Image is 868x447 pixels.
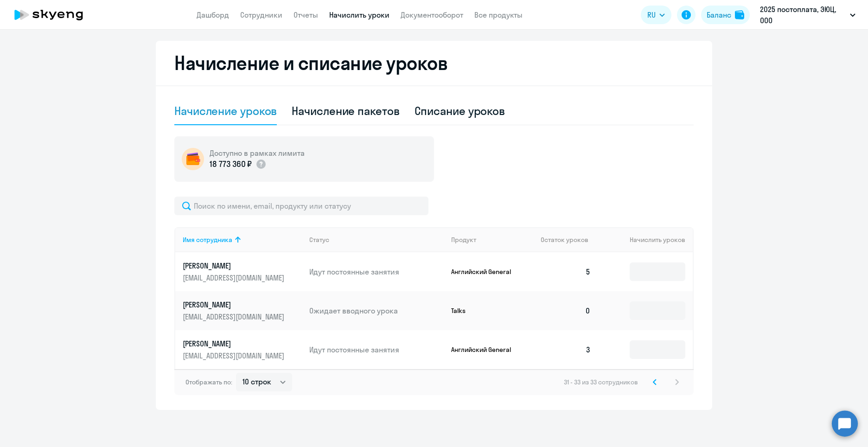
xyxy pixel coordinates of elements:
div: Статус [309,236,444,244]
h5: Доступно в рамках лимита [210,148,305,158]
div: Имя сотрудника [183,236,302,244]
p: Английский General [451,268,521,276]
td: 3 [533,330,598,369]
a: Сотрудники [240,10,282,19]
span: Отображать по: [185,378,232,386]
img: balance [735,10,744,19]
span: RU [647,9,656,20]
a: [PERSON_NAME][EMAIL_ADDRESS][DOMAIN_NAME] [183,261,302,283]
span: 31 - 33 из 33 сотрудников [564,378,638,386]
th: Начислить уроков [598,227,693,252]
p: Ожидает вводного урока [309,306,444,316]
a: [PERSON_NAME][EMAIL_ADDRESS][DOMAIN_NAME] [183,338,302,361]
p: [EMAIL_ADDRESS][DOMAIN_NAME] [183,312,287,322]
a: Начислить уроки [329,10,389,19]
p: [EMAIL_ADDRESS][DOMAIN_NAME] [183,273,287,283]
p: Talks [451,307,521,315]
div: Статус [309,236,329,244]
p: [PERSON_NAME] [183,300,287,310]
div: Списание уроков [415,103,505,118]
a: Все продукты [474,10,523,19]
div: Остаток уроков [541,236,598,244]
td: 0 [533,291,598,330]
p: Идут постоянные занятия [309,345,444,355]
a: [PERSON_NAME][EMAIL_ADDRESS][DOMAIN_NAME] [183,300,302,322]
img: wallet-circle.png [182,148,204,170]
p: Английский General [451,345,521,354]
div: Имя сотрудника [183,236,232,244]
button: Балансbalance [701,6,750,24]
div: Баланс [707,9,731,20]
button: 2025 постоплата, ЭЮЦ, ООО [755,4,860,26]
button: RU [641,6,671,24]
p: [EMAIL_ADDRESS][DOMAIN_NAME] [183,351,287,361]
a: Отчеты [294,10,318,19]
input: Поиск по имени, email, продукту или статусу [174,197,428,215]
p: Идут постоянные занятия [309,267,444,277]
p: [PERSON_NAME] [183,338,287,349]
td: 5 [533,252,598,291]
a: Документооборот [401,10,463,19]
h2: Начисление и списание уроков [174,52,694,74]
p: 2025 постоплата, ЭЮЦ, ООО [760,4,846,26]
div: Начисление пакетов [292,103,399,118]
span: Остаток уроков [541,236,588,244]
p: 18 773 360 ₽ [210,158,252,170]
p: [PERSON_NAME] [183,261,287,271]
div: Продукт [451,236,476,244]
div: Начисление уроков [174,103,277,118]
a: Дашборд [197,10,229,19]
div: Продукт [451,236,534,244]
